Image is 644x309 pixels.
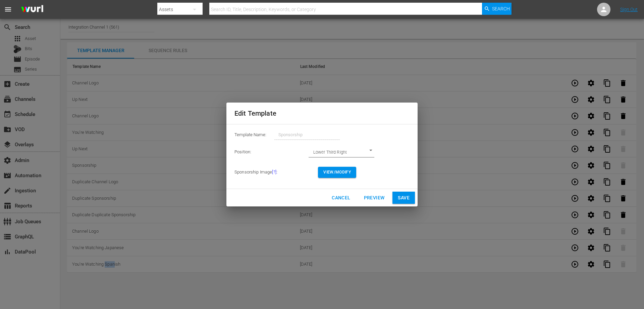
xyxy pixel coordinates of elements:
img: ans4CAIJ8jUAAAAAAAAAAAAAAAAAAAAAAAAgQb4GAAAAAAAAAAAAAAAAAAAAAAAAJMjXAAAAAAAAAAAAAAAAAAAAAAAAgAT5G... [16,2,48,17]
span: View/Modify [323,169,351,176]
div: Lower Third Right [309,147,374,157]
span: Template Name: [234,132,266,137]
span: Save [398,194,410,202]
span: Updating the image takes effect immediately, regardless of whether the template is saved [272,169,276,175]
button: Save [392,192,415,204]
span: Search [492,3,510,15]
a: Sign Out [620,7,638,12]
span: menu [4,5,12,13]
button: Preview [359,192,390,204]
span: Cancel [332,194,350,202]
td: Sponsorship Image : [234,161,318,183]
button: Cancel [326,192,356,204]
td: Position: [234,143,318,161]
h2: Edit Template [234,108,410,119]
span: Preview [364,194,385,202]
button: View/Modify [318,167,356,178]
